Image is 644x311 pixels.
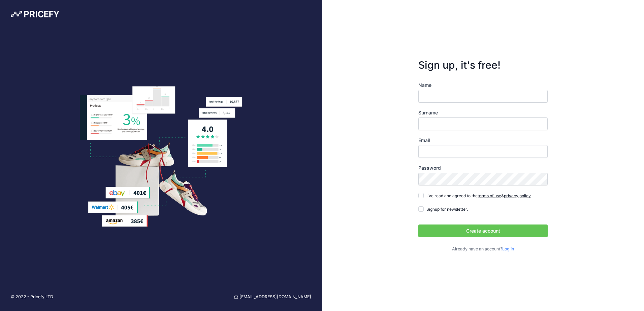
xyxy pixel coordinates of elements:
a: terms of use [478,193,501,198]
a: privacy policy [504,193,531,198]
p: © 2022 - Pricefy LTD [11,294,53,300]
label: Password [418,165,548,171]
h3: Sign up, it's free! [418,59,548,71]
img: Pricefy [11,11,59,18]
label: Email [418,137,548,144]
button: Create account [418,224,548,237]
p: Already have an account? [418,246,548,252]
a: Log in [502,246,514,251]
a: [EMAIL_ADDRESS][DOMAIN_NAME] [234,294,311,300]
span: Signup for newsletter. [426,207,468,212]
label: Name [418,82,548,89]
label: Surname [418,109,548,116]
span: I've read and agreed to the & [426,193,531,198]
